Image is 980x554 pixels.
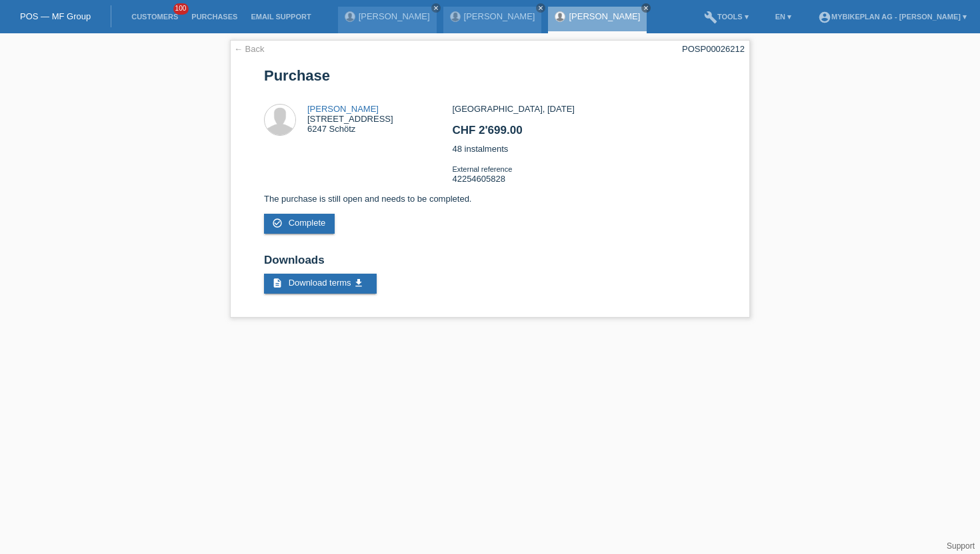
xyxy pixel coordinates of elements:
a: EN ▾ [769,13,798,21]
a: Email Support [244,13,317,21]
a: ← Back [234,44,265,54]
a: [PERSON_NAME] [359,11,430,21]
h2: CHF 2'699.00 [452,124,715,144]
span: Download terms [289,278,351,288]
i: get_app [353,278,364,288]
i: description [272,278,283,288]
a: [PERSON_NAME] [569,11,640,21]
a: POS — MF Group [20,11,91,21]
h1: Purchase [264,67,716,84]
a: check_circle_outline Complete [264,214,335,234]
i: check_circle_outline [272,218,283,228]
a: [PERSON_NAME] [464,11,535,21]
a: description Download terms get_app [264,274,377,294]
a: close [641,3,651,13]
a: close [536,3,545,13]
a: Purchases [185,13,244,21]
span: Complete [289,218,326,228]
div: POSP00026212 [682,44,745,54]
div: [GEOGRAPHIC_DATA], [DATE] 48 instalments 42254605828 [452,104,715,194]
span: 100 [173,3,189,15]
i: close [433,5,439,11]
i: account_circle [818,11,831,24]
h2: Downloads [264,254,716,274]
i: close [643,5,649,11]
a: Customers [125,13,185,21]
p: The purchase is still open and needs to be completed. [264,194,716,204]
a: close [431,3,441,13]
a: buildTools ▾ [697,13,755,21]
a: [PERSON_NAME] [307,104,379,114]
i: build [704,11,717,24]
div: [STREET_ADDRESS] 6247 Schötz [307,104,393,134]
span: External reference [452,165,512,173]
i: close [537,5,544,11]
a: Support [947,541,975,551]
a: account_circleMybikeplan AG - [PERSON_NAME] ▾ [811,13,973,21]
